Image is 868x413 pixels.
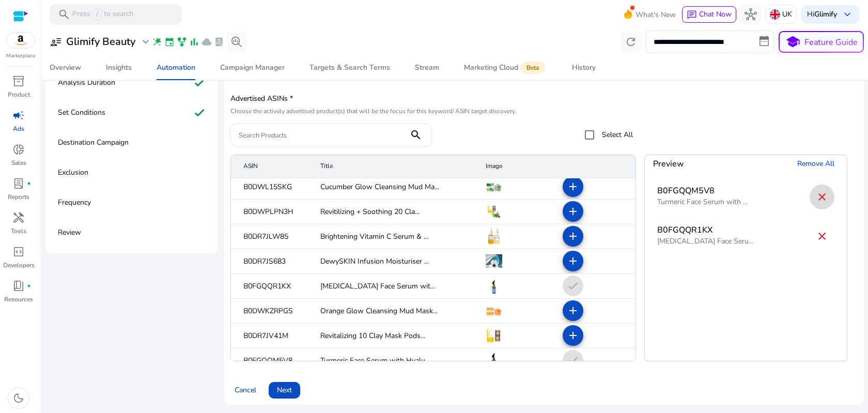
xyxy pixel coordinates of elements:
[699,9,732,19] span: Chat Now
[230,107,633,115] p: Choose the actively advertised product(s) that will be the focus for this keyword/ ASIN target di...
[27,181,31,186] span: fiber_manual_record
[621,32,641,52] button: refresh
[486,352,502,369] img: Turmeric Face Serum with Hyaluronic Acid & Ginger | Brightening, Anti-Aging & Hydrating Facial Se...
[486,302,502,319] img: Orange Glow Cleansing Mud Mask - Brightening Detox Face Mask with Natural Clay, Orange Extract & ...
[58,134,129,151] p: Destination Campaign
[58,224,81,241] p: Review
[657,197,748,207] div: Turmeric Face Serum with ...
[214,37,224,47] span: lab_profile
[58,74,115,91] p: Analysis Duration
[8,192,29,202] p: Reports
[157,64,195,71] div: Automation
[687,10,697,20] span: chat
[231,324,312,348] mat-cell: B0DR7JV41M
[193,74,206,91] mat-icon: check
[804,36,858,49] p: Feature Guide
[782,5,792,23] p: UK
[793,156,839,172] button: Remove All
[230,36,243,48] span: search_insights
[312,324,477,348] mat-cell: Revitalizing 10 Clay Mask Pods...
[220,64,285,71] div: Campaign Manager
[231,249,312,274] mat-cell: B0DR7JS683
[779,31,864,53] button: schoolFeature Guide
[231,175,312,200] mat-cell: B0DWL15SKG
[92,9,102,20] span: /
[50,36,62,48] span: user_attributes
[66,36,135,48] h3: Glimify Beauty
[177,37,187,47] span: family_history
[404,129,428,141] mat-icon: search
[309,64,390,71] div: Targets & Search Terms
[277,385,292,395] span: Next
[58,194,91,211] p: Frequency
[72,9,133,20] p: Press to search
[657,236,753,247] div: [MEDICAL_DATA] Face Seru...
[816,230,828,242] mat-icon: close
[841,8,854,21] span: keyboard_arrow_down
[486,178,502,195] img: Cucumber Glow Cleansing Mud Mask - Hydrating Detox Face Mask with Natural Clay, Cucumber Extract ...
[486,228,502,244] img: Brightening Vitamin C Serum & Retinol Set – Hydrating Skincare with Hyaluronic Acid for Glass Ski...
[797,158,834,169] span: Remove All
[189,37,199,47] span: bar_chart
[653,159,684,169] h4: Preview
[4,295,33,304] p: Resources
[567,329,579,342] mat-icon: add
[572,64,596,71] div: History
[657,185,748,197] div: B0FGQQM5V8
[12,177,25,190] span: lab_profile
[770,9,780,20] img: uk.svg
[58,104,105,121] p: Set Conditions
[600,129,633,140] label: Select All
[58,164,88,181] p: Exclusion
[12,109,25,121] span: campaign
[164,37,175,47] span: event
[312,299,477,324] mat-cell: Orange Glow Cleansing Mud Mask...
[814,9,837,19] b: Glimify
[3,261,35,270] p: Developers
[486,327,502,344] img: Revitalizing 10 Clay Mask Pods – Avocado, Dead Sea, Tea Tree, Turmeric & 24K Gold – Detoxifying, ...
[657,224,753,236] div: B0FGQQR1KX
[486,253,502,269] img: DewySKIN Infusion Moisturiser with 5% Hyaluronic Acid, Shea Butter & Licorice – Hydrating Face Cr...
[12,280,25,292] span: book_4
[486,203,502,220] img: Revitilizing + Soothing 20 Clay Mask Pods
[477,155,554,178] mat-header-cell: Image
[567,304,579,317] mat-icon: add
[106,64,132,71] div: Insights
[231,224,312,249] mat-cell: B0DR7JLW85
[139,36,152,48] span: expand_more
[520,62,545,74] span: Beta
[193,104,206,121] mat-icon: check
[312,348,477,373] mat-cell: Turmeric Face Serum with Hyalu...
[12,143,25,156] span: donut_small
[682,6,736,23] button: chatChat Now
[816,191,828,203] mat-icon: close
[226,32,247,52] button: search_insights
[745,8,757,21] span: hub
[486,278,502,294] img: Hyaluronic Acid Face Serum with Aloe & Panthenol | Deep Hydration & Plumping Facial Serum | Multi...
[740,4,761,25] button: hub
[415,64,439,71] div: Stream
[312,200,477,224] mat-cell: Revitilizing + Soothing 20 Cla...
[312,175,477,200] mat-cell: Cucumber Glow Cleansing Mud Ma...
[7,33,35,48] img: amazon.svg
[231,299,312,324] mat-cell: B0DWKZRPGS
[567,180,579,193] mat-icon: add
[8,90,30,99] p: Product
[58,8,70,21] span: search
[312,224,477,249] mat-cell: Brightening Vitamin C Serum & ...
[50,64,81,71] div: Overview
[12,246,25,258] span: code_blocks
[152,37,162,47] span: wand_stars
[312,274,477,299] mat-cell: [MEDICAL_DATA] Face Serum wit...
[27,284,31,288] span: fiber_manual_record
[269,382,300,399] button: Next
[312,249,477,274] mat-cell: DewySKIN Infusion Moisturiser ...
[11,158,26,167] p: Sales
[785,35,800,50] span: school
[202,37,212,47] span: cloud
[231,274,312,299] mat-cell: B0FGQQR1KX
[231,155,312,178] mat-header-cell: ASIN
[567,205,579,218] mat-icon: add
[230,95,633,103] h5: Advertised ASINs *
[464,64,547,72] div: Marketing Cloud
